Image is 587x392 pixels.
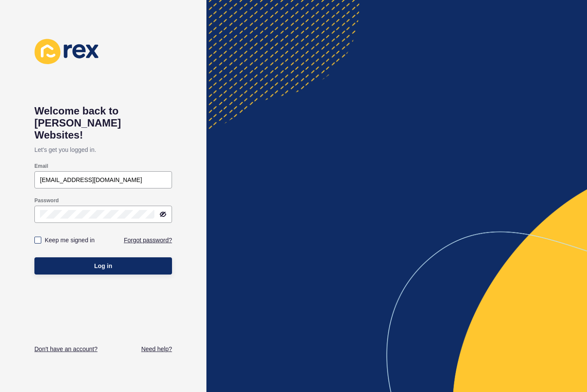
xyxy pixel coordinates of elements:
p: Let's get you logged in. [34,141,172,158]
h1: Welcome back to [PERSON_NAME] Websites! [34,105,172,141]
input: e.g. name@company.com [40,176,166,184]
span: Log in [94,262,112,270]
label: Password [34,197,59,204]
button: Log in [34,257,172,275]
a: Forgot password? [124,236,172,244]
a: Need help? [141,345,172,353]
label: Keep me signed in [45,236,95,244]
a: Don't have an account? [34,345,98,353]
label: Email [34,163,48,170]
